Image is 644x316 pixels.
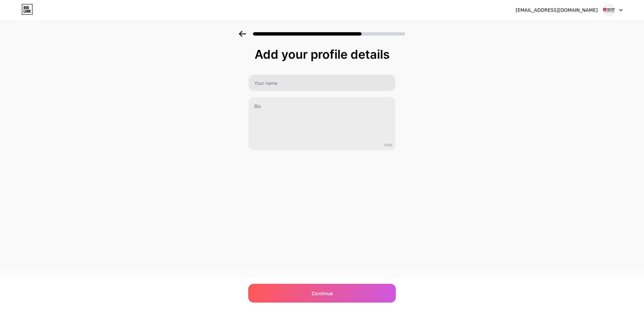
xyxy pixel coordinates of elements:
[516,7,598,14] div: [EMAIL_ADDRESS][DOMAIN_NAME]
[249,75,395,91] input: Your name
[384,144,392,148] span: 0/255
[603,4,615,16] img: reportaje
[312,290,333,297] span: Continue
[252,48,392,61] div: Add your profile details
